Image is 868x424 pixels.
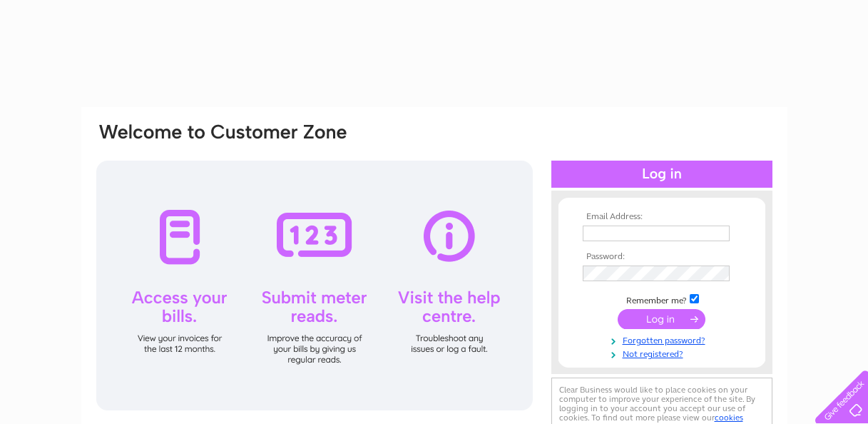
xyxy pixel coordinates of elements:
[618,309,705,329] input: Submit
[583,346,745,360] a: Not registered?
[579,292,745,306] td: Remember me?
[583,333,745,346] a: Forgotten password?
[579,212,745,222] th: Email Address:
[579,252,745,262] th: Password:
